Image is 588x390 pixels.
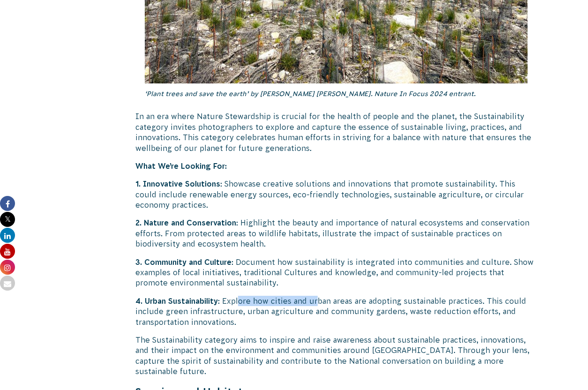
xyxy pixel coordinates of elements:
[135,162,227,170] strong: What We’re Looking For:
[135,297,218,305] strong: 4. Urban Sustainability
[135,257,537,288] p: : Document how sustainability is integrated into communities and culture. Show examples of local ...
[135,296,537,327] p: : Explore how cities and urban areas are adopting sustainable practices. This could include green...
[135,335,537,377] p: The Sustainability category aims to inspire and raise awareness about sustainable practices, inno...
[135,218,236,227] strong: 2. Nature and Conservation
[135,180,220,188] strong: 1. Innovative Solutions
[135,179,537,210] p: : Showcase creative solutions and innovations that promote sustainability. This could include ren...
[135,111,537,153] p: In an era where Nature Stewardship is crucial for the health of people and the planet, the Sustai...
[145,90,476,97] em: ‘Plant trees and save the earth’ by [PERSON_NAME] [PERSON_NAME]. Nature In Focus 2024 entrant.
[135,217,537,249] p: : Highlight the beauty and importance of natural ecosystems and conservation efforts. From protec...
[135,258,231,266] strong: 3. Community and Culture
